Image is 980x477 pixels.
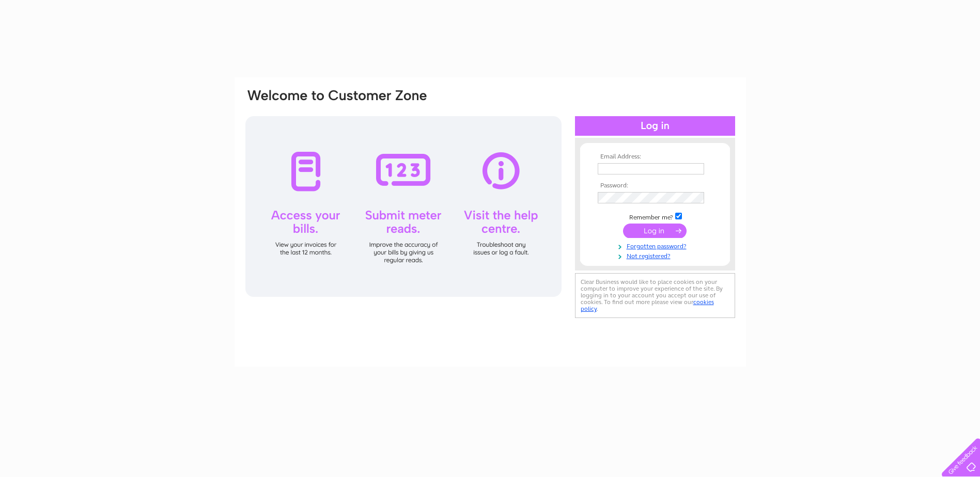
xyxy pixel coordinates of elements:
[581,298,714,312] a: cookies policy
[623,224,687,238] input: Submit
[595,153,715,161] th: Email Address:
[595,182,715,189] th: Password:
[598,250,715,260] a: Not registered?
[595,211,715,221] td: Remember me?
[575,273,735,318] div: Clear Business would like to place cookies on your computer to improve your experience of the sit...
[598,241,715,250] a: Forgotten password?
